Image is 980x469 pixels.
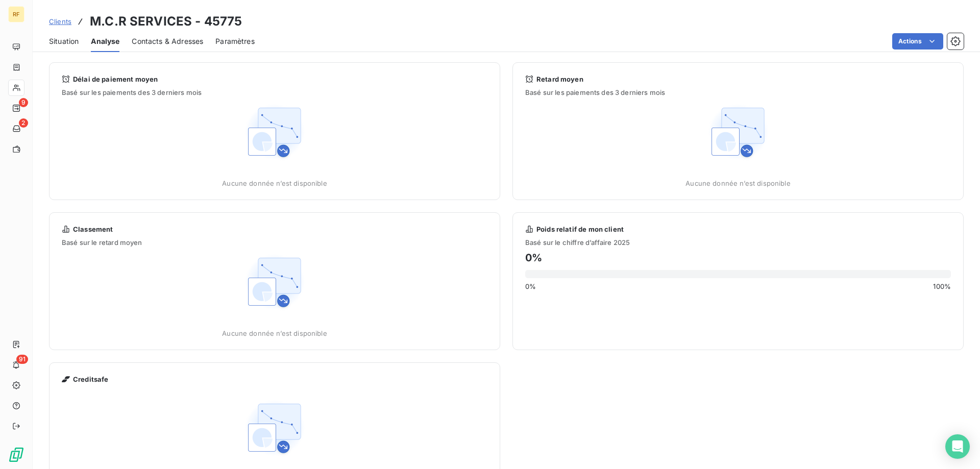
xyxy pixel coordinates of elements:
[132,36,203,46] span: Contacts & Adresses
[525,238,951,246] span: Basé sur le chiffre d’affaire 2025
[8,6,24,22] div: RF
[222,329,327,337] span: Aucune donnée n’est disponible
[215,36,255,46] span: Paramètres
[49,17,71,26] span: Clients
[91,36,119,46] span: Analyse
[49,36,79,46] span: Situation
[536,225,624,233] span: Poids relatif de mon client
[19,98,28,107] span: 9
[933,282,951,290] span: 100 %
[945,434,970,459] div: Open Intercom Messenger
[73,225,113,233] span: Classement
[222,179,327,187] span: Aucune donnée n’est disponible
[62,88,487,96] span: Basé sur les paiements des 3 derniers mois
[19,118,28,128] span: 2
[705,100,771,165] img: Empty state
[8,100,24,116] a: 9
[8,120,24,137] a: 2
[73,375,109,383] span: Creditsafe
[525,250,951,266] h4: 0 %
[525,88,951,96] span: Basé sur les paiements des 3 derniers mois
[525,282,536,290] span: 0 %
[90,12,242,31] h3: M.C.R SERVICES - 45775
[16,355,28,364] span: 91
[242,396,307,461] img: Empty state
[536,75,583,83] span: Retard moyen
[242,100,307,165] img: Empty state
[242,250,307,315] img: Empty state
[8,447,24,463] img: Logo LeanPay
[49,16,71,27] a: Clients
[73,75,158,83] span: Délai de paiement moyen
[50,238,500,246] span: Basé sur le retard moyen
[685,179,791,187] span: Aucune donnée n’est disponible
[892,33,943,50] button: Actions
